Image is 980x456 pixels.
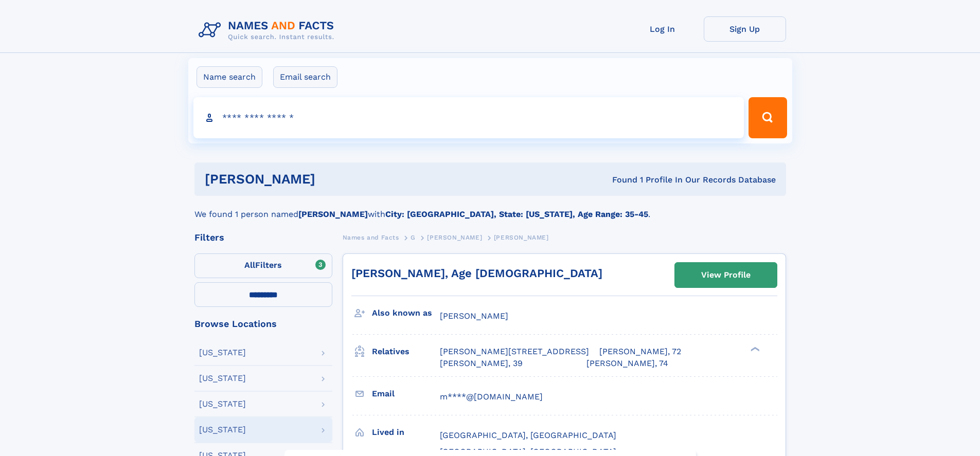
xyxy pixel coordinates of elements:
h3: Also known as [372,304,440,322]
div: Found 1 Profile In Our Records Database [464,174,776,186]
a: [PERSON_NAME] [427,231,482,244]
span: G [411,234,416,241]
a: [PERSON_NAME], Age [DEMOGRAPHIC_DATA] [351,267,602,280]
a: [PERSON_NAME][STREET_ADDRESS] [440,346,589,357]
a: Log In [621,16,704,42]
span: [GEOGRAPHIC_DATA], [GEOGRAPHIC_DATA] [440,430,616,440]
span: All [244,260,255,270]
b: [PERSON_NAME] [298,209,368,219]
a: Names and Facts [343,231,399,244]
div: We found 1 person named with . [194,196,786,221]
input: search input [193,97,744,138]
label: Email search [273,66,337,88]
div: ❯ [748,346,760,353]
h3: Email [372,385,440,403]
a: [PERSON_NAME], 74 [586,358,668,369]
h3: Lived in [372,424,440,441]
b: City: [GEOGRAPHIC_DATA], State: [US_STATE], Age Range: 35-45 [385,209,648,219]
div: Filters [194,233,332,242]
a: [PERSON_NAME], 39 [440,358,523,369]
a: View Profile [675,263,777,287]
label: Filters [194,253,332,278]
label: Name search [197,66,262,88]
span: [PERSON_NAME] [494,234,549,241]
div: [US_STATE] [199,374,246,382]
h1: [PERSON_NAME] [205,173,464,186]
div: Browse Locations [194,319,332,329]
div: [US_STATE] [199,349,246,357]
span: [PERSON_NAME] [427,234,482,241]
div: View Profile [701,263,751,287]
img: Logo Names and Facts [194,16,343,44]
a: G [411,231,416,244]
a: Sign Up [704,16,786,42]
div: [US_STATE] [199,400,246,408]
div: [US_STATE] [199,426,246,434]
a: [PERSON_NAME], 72 [599,346,681,357]
h3: Relatives [372,343,440,360]
button: Search Button [749,97,787,138]
span: [PERSON_NAME] [440,311,508,321]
